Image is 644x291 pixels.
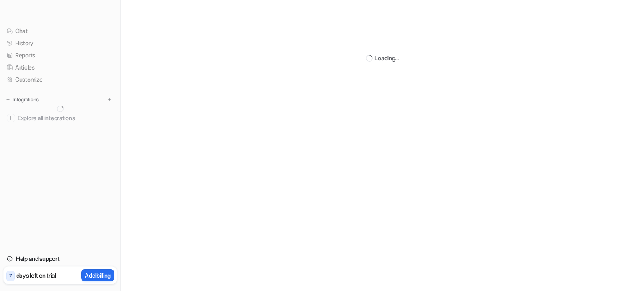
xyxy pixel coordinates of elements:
a: Customize [3,74,117,85]
a: History [3,37,117,49]
img: expand menu [5,97,11,103]
button: Integrations [3,95,41,104]
p: days left on trial [16,271,56,280]
span: Explore all integrations [18,111,114,125]
a: Help and support [3,253,117,265]
a: Chat [3,25,117,37]
button: Add billing [81,269,114,281]
img: explore all integrations [7,114,15,122]
img: menu_add.svg [106,97,112,103]
p: Add billing [85,271,111,280]
a: Reports [3,49,117,61]
p: 7 [9,272,12,280]
div: Loading... [374,54,398,62]
a: Articles [3,62,117,73]
p: Integrations [13,96,39,103]
a: Explore all integrations [3,112,117,124]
